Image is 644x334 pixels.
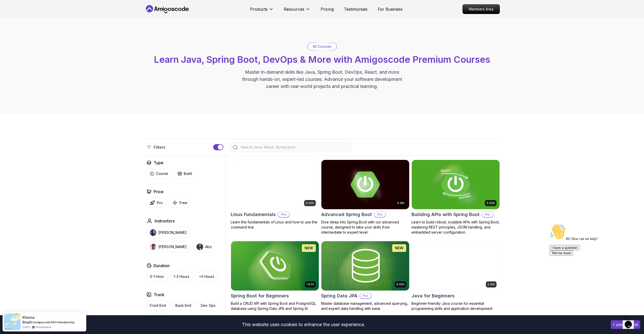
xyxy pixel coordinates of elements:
p: 1-3 Hours [174,274,189,279]
p: Build a CRUD API with Spring Boot and PostgreSQL database using Spring Data JPA and Spring AI [231,301,319,311]
button: Free [169,198,191,208]
a: Pricing [321,6,334,12]
span: Bought [22,320,33,324]
p: Back End [175,303,191,308]
button: Build [174,169,195,178]
p: NEW [305,246,313,251]
h2: Spring Boot for Beginners [231,292,289,299]
img: Java for Beginners card [412,241,500,291]
p: Pro [278,212,289,217]
p: Beginner-friendly Java course for essential programming skills and application development [411,301,500,311]
button: Products [250,6,274,16]
h2: Instructors [155,218,175,224]
h2: Advanced Spring Boot [321,211,372,218]
button: Course [146,169,171,178]
a: Advanced Spring Boot card5.18hAdvanced Spring BootProDive deep into Spring Boot with our advanced... [321,160,409,235]
p: Master in-demand skills like Java, Spring Boot, DevOps, React, and more through hands-on, expert-... [237,69,407,90]
a: Testimonials [344,6,368,12]
button: Accept cookies [611,320,640,329]
button: Resources [284,6,310,16]
img: Spring Boot for Beginners card [231,241,319,291]
p: All Courses [313,44,332,49]
span: [DATE] [22,325,30,329]
p: 6.65h [396,282,405,286]
h2: Java for Beginners [411,292,455,299]
a: Java for Beginners card2.41hJava for BeginnersBeginner-friendly Java course for essential program... [411,241,500,311]
span: Kianna [22,315,35,320]
a: For Business [378,6,403,12]
img: Building APIs with Spring Boot card [412,160,500,209]
button: Back End [172,301,194,310]
h2: Spring Data JPA [321,292,357,299]
p: Pro [157,200,163,205]
p: Master database management, advanced querying, and expert data handling with ease [321,301,409,311]
p: Pro [360,293,371,298]
button: Dev Ops [197,301,219,310]
p: Learn to build robust, scalable APIs with Spring Boot, mastering REST principles, JSON handling, ... [411,220,500,235]
a: Linux Fundamentals card6.00hLinux FundamentalsProLearn the fundamentals of Linux and how to use t... [231,160,319,230]
span: Hi! How can we help? [2,15,50,19]
a: Amigoscode PRO Membership [33,320,75,324]
img: Advanced Spring Boot card [321,160,409,209]
img: instructor img [150,229,156,236]
p: Front End [150,303,166,308]
button: Pro [146,198,166,208]
button: instructor img[PERSON_NAME] [146,241,190,252]
p: +3 Hours [199,274,214,279]
button: instructor imgAbz [193,241,215,252]
button: Full Stack [146,313,169,323]
input: Search Java, React, Spring boot ... [240,145,348,150]
img: instructor img [150,244,156,250]
p: Products [250,6,268,12]
button: 1-3 Hours [170,272,193,281]
a: Members Area [463,4,500,14]
p: Dev Ops [201,303,216,308]
div: 👋Hi! How can we help?I have a questionTell me more [2,2,93,34]
img: instructor img [196,244,203,250]
span: Learn Java, Spring Boot, DevOps & More with Amigoscode Premium Courses [154,54,490,65]
iframe: chat widget [548,222,639,311]
p: 1.67h [306,282,314,286]
h2: Price [154,189,163,195]
h2: Building APIs with Spring Boot [411,211,480,218]
h2: Linux Fundamentals [231,211,276,218]
h2: Type [154,160,163,166]
p: Pro [374,212,386,217]
p: Resources [284,6,304,12]
button: I have a question [2,23,32,29]
p: NEW [395,246,403,251]
p: Abz [205,244,212,249]
img: Linux Fundamentals card [231,160,319,209]
a: Spring Boot for Beginners card1.67hNEWSpring Boot for BeginnersBuild a CRUD API with Spring Boot ... [231,241,319,311]
p: 2.41h [487,282,495,286]
p: [PERSON_NAME] [158,244,187,249]
p: 3.30h [486,201,495,205]
button: instructor img[PERSON_NAME] [146,227,190,238]
button: 0-1 Hour [146,272,167,281]
p: Course [156,171,168,176]
p: Free [179,200,187,205]
p: Pro [482,212,493,217]
iframe: chat widget [623,314,639,329]
button: Front End [146,301,169,310]
img: Spring Data JPA card [321,241,409,291]
div: This website uses cookies to enhance the user experience. [4,319,603,330]
p: Filters [154,144,165,150]
a: ProveSource [36,325,51,329]
p: Build [184,171,192,176]
p: [PERSON_NAME] [158,230,187,235]
p: 5.18h [397,201,405,205]
p: 0-1 Hour [150,274,164,279]
a: Building APIs with Spring Boot card3.30hBuilding APIs with Spring BootProLearn to build robust, s... [411,160,500,235]
img: :wave: [2,2,18,18]
button: +3 Hours [196,272,218,281]
p: 6.00h [306,201,314,205]
h2: Track [154,292,164,298]
a: Spring Data JPA card6.65hNEWSpring Data JPAProMaster database management, advanced querying, and ... [321,241,409,311]
p: Dive deep into Spring Boot with our advanced course, designed to take your skills from intermedia... [321,220,409,235]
